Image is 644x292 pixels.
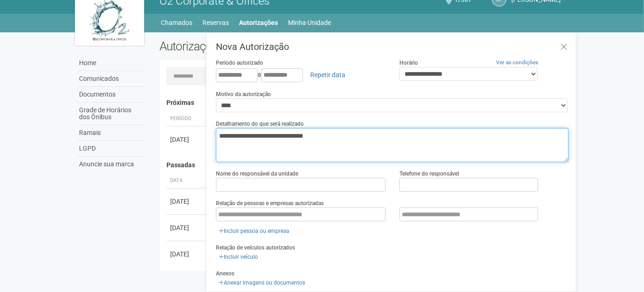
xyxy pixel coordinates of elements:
div: [DATE] [170,249,204,259]
label: Relação de veículos autorizados [216,243,295,252]
a: Chamados [161,16,193,29]
a: Incluir pessoa ou empresa [216,226,292,236]
a: Home [77,55,146,71]
th: Data [166,173,208,189]
label: Horário [399,59,418,67]
a: Comunicados [77,71,146,87]
div: a [216,67,386,83]
div: [DATE] [170,223,204,232]
h4: Passadas [166,162,563,169]
h2: Autorizações [159,39,357,53]
a: Anexar imagens ou documentos [216,278,308,288]
label: Período autorizado [216,59,263,67]
label: Detalhamento do que será realizado [216,120,304,128]
a: LGPD [77,141,146,157]
div: [DATE] [170,135,204,144]
h3: Nova Autorização [216,42,569,51]
a: Repetir data [304,67,351,83]
th: Período [166,111,208,127]
a: Incluir veículo [216,252,261,262]
label: Telefone do responsável [399,170,459,178]
a: Ramais [77,125,146,141]
label: Nome do responsável da unidade [216,170,298,178]
label: Relação de pessoas e empresas autorizadas [216,199,324,207]
a: Grade de Horários dos Ônibus [77,103,146,125]
label: Motivo da autorização [216,90,271,98]
a: Ver as condições [496,59,538,66]
div: [DATE] [170,197,204,206]
label: Anexos [216,269,234,278]
a: Anuncie sua marca [77,157,146,172]
a: Reservas [203,16,229,29]
a: Documentos [77,87,146,103]
a: Minha Unidade [288,16,331,29]
h4: Próximas [166,99,563,106]
a: Autorizações [239,16,278,29]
